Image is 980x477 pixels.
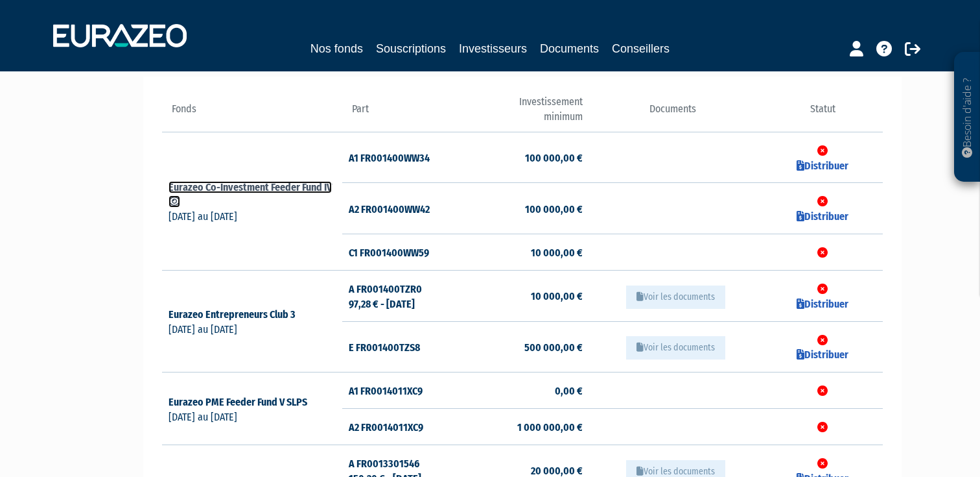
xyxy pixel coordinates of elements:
[462,132,582,183] td: 100 000,00 €
[462,234,582,271] td: 10 000,00 €
[342,95,462,132] th: Part
[169,181,332,208] a: Eurazeo Co-Investment Feeder Fund IV
[763,95,883,132] th: Statut
[612,40,670,58] a: Conseillers
[342,373,462,409] td: A1 FR0014011XC9
[797,160,848,172] a: Distribuer
[462,373,582,409] td: 0,00 €
[342,183,462,234] td: A2 FR001400WW42
[342,234,462,271] td: C1 FR001400WW59
[459,40,527,58] a: Investisseurs
[169,308,307,321] a: Eurazeo Entrepreneurs Club 3
[342,321,462,373] td: E FR001400TZS8
[376,40,446,58] a: Souscriptions
[797,298,848,310] a: Distribuer
[169,396,319,408] a: Eurazeo PME Feeder Fund V SLPS
[462,183,582,234] td: 100 000,00 €
[626,336,725,360] button: Voir les documents
[462,95,582,132] th: Investissement minimum
[342,132,462,183] td: A1 FR001400WW34
[169,411,237,423] span: [DATE] au [DATE]
[462,321,582,373] td: 500 000,00 €
[162,95,342,132] th: Fonds
[462,270,582,321] td: 10 000,00 €
[583,95,763,132] th: Documents
[462,409,582,445] td: 1 000 000,00 €
[540,40,599,58] a: Documents
[310,40,363,58] a: Nos fonds
[797,349,848,361] a: Distribuer
[797,210,848,223] a: Distribuer
[342,270,462,321] td: A FR001400TZR0 97,28 € - [DATE]
[169,210,237,223] span: [DATE] au [DATE]
[626,286,725,309] button: Voir les documents
[169,323,237,336] span: [DATE] au [DATE]
[53,24,187,47] img: 1732889491-logotype_eurazeo_blanc_rvb.png
[960,59,975,176] p: Besoin d'aide ?
[342,409,462,445] td: A2 FR0014011XC9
